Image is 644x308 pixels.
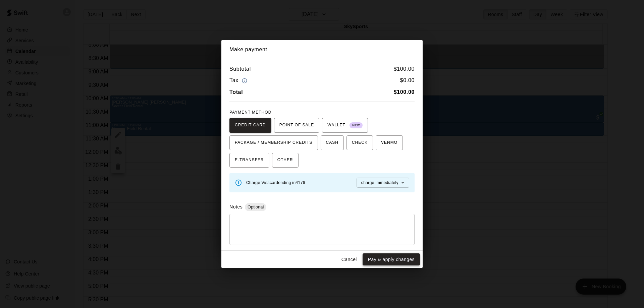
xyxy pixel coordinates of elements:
button: OTHER [272,153,299,168]
button: Pay & apply changes [363,253,420,266]
button: E-TRANSFER [229,153,269,168]
b: Total [229,89,243,95]
span: Charge Visa card ending in 4176 [246,180,305,185]
button: CREDIT CARD [229,118,271,133]
span: PAYMENT METHOD [229,110,271,115]
span: charge immediately [361,180,398,185]
h6: Tax [229,76,249,85]
span: CHECK [352,137,368,148]
span: PACKAGE / MEMBERSHIP CREDITS [235,137,313,148]
span: POINT OF SALE [279,120,314,131]
span: VENMO [381,137,397,148]
span: WALLET [327,120,363,131]
span: CREDIT CARD [235,120,266,131]
button: CHECK [346,135,373,150]
b: $ 100.00 [394,89,415,95]
label: Notes [229,204,243,209]
button: PACKAGE / MEMBERSHIP CREDITS [229,135,318,150]
span: Optional [245,204,266,209]
h6: Subtotal [229,65,251,73]
button: WALLET New [322,118,368,133]
span: CASH [326,137,338,148]
button: Cancel [338,253,360,266]
h2: Make payment [221,40,423,59]
span: OTHER [277,155,293,166]
button: POINT OF SALE [274,118,319,133]
h6: $ 100.00 [394,65,415,73]
span: E-TRANSFER [235,155,264,166]
h6: $ 0.00 [400,76,415,85]
button: VENMO [376,135,403,150]
button: CASH [321,135,344,150]
span: New [350,121,363,130]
